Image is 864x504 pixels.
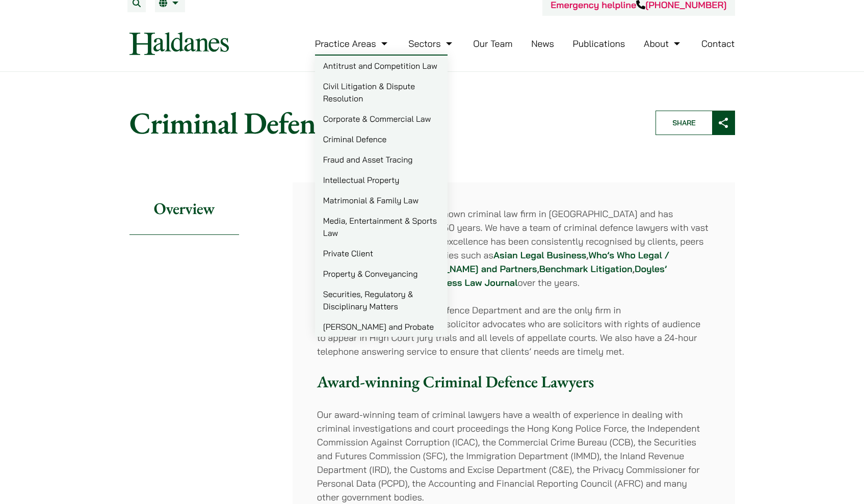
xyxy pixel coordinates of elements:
h1: Criminal Defence [129,104,638,141]
a: About [644,38,683,49]
p: [PERSON_NAME] is the best-known criminal law firm in [GEOGRAPHIC_DATA] and has specialised in cri... [317,207,711,289]
a: Criminal Defence [315,129,448,149]
a: Private Client [315,243,448,263]
h3: Award-winning Criminal Defence Lawyers [317,372,711,391]
a: Publications [573,38,625,49]
a: Corporate & Commercial Law [315,109,448,129]
p: Our award-winning team of criminal lawyers have a wealth of experience in dealing with criminal i... [317,408,711,504]
a: [PERSON_NAME] and Probate [315,316,448,337]
p: We have a sizeable Criminal Defence Department and are the only firm in [GEOGRAPHIC_DATA] with tw... [317,303,711,358]
strong: , [586,249,588,261]
a: China Business Law Journal [395,277,518,288]
a: Civil Litigation & Dispute Resolution [315,76,448,109]
a: Securities, Regulatory & Disciplinary Matters [315,284,448,316]
a: Property & Conveyancing [315,263,448,284]
a: Asian Legal Business [493,249,586,261]
a: Media, Entertainment & Sports Law [315,210,448,243]
a: Contact [701,38,735,49]
img: Logo of Haldanes [129,32,229,55]
span: Share [656,111,712,135]
h2: Overview [129,182,239,235]
a: Our Team [473,38,512,49]
a: Fraud and Asset Tracing [315,149,448,170]
a: Sectors [408,38,454,49]
a: Matrimonial & Family Law [315,190,448,210]
a: Benchmark Litigation [539,263,633,275]
a: News [531,38,554,49]
strong: , , [537,263,635,275]
a: Practice Areas [315,38,390,49]
button: Share [656,111,735,135]
a: Intellectual Property [315,170,448,190]
a: [PERSON_NAME] and Partners [405,263,537,275]
a: Antitrust and Competition Law [315,56,448,76]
